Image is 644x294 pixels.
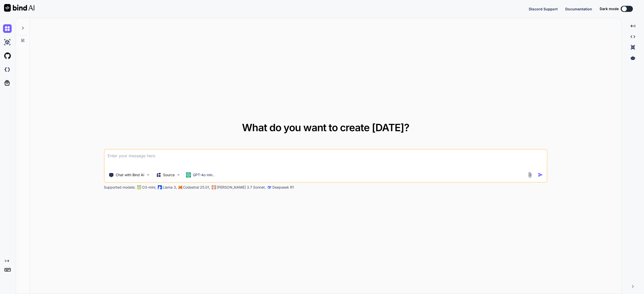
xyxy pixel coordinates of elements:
[3,38,12,47] img: ai-studio
[212,185,216,189] img: claude
[178,186,182,189] img: Mistral-AI
[137,185,141,189] img: GPT-4
[3,52,12,60] img: githubLight
[565,7,592,11] span: Documentation
[183,185,210,190] p: Codestral 25.01,
[600,6,619,11] span: Dark mode
[242,121,409,134] span: What do you want to create [DATE]?
[163,172,175,177] p: Source
[272,185,294,190] p: Deepseek R1
[3,24,12,33] img: chat
[538,172,543,177] img: icon
[176,173,180,177] img: Pick Models
[529,6,558,12] button: Discord Support
[104,185,135,190] p: Supported models:
[3,65,12,74] img: darkCloudIdeIcon
[142,185,156,190] p: O3-mini,
[186,172,191,177] img: GPT-4o mini
[158,185,162,189] img: Llama2
[163,185,177,190] p: Llama 3,
[267,185,271,189] img: claude
[527,172,533,178] img: attachment
[565,6,592,12] button: Documentation
[116,172,144,177] p: Chat with Bind AI
[217,185,266,190] p: [PERSON_NAME] 3.7 Sonnet,
[529,7,558,11] span: Discord Support
[193,172,214,177] p: GPT-4o min..
[146,173,150,177] img: Pick Tools
[4,4,34,12] img: Bind AI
